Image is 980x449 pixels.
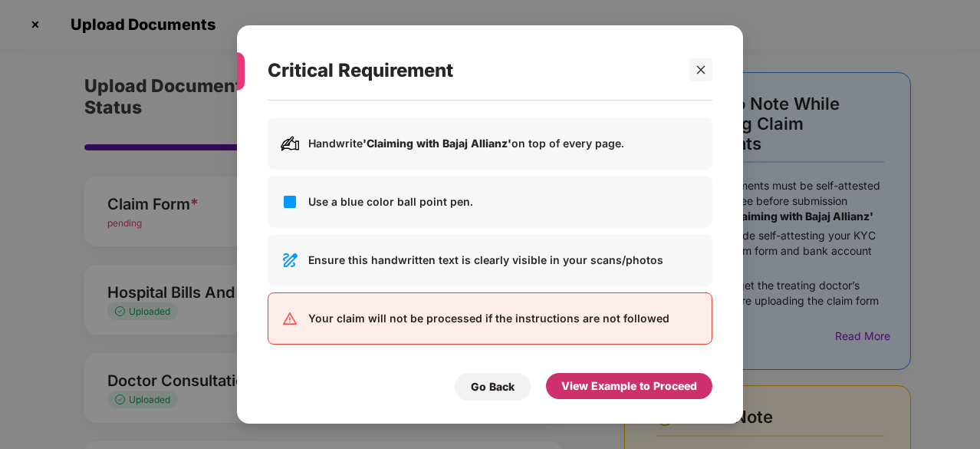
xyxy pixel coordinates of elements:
[281,193,299,211] img: svg+xml;base64,PHN2ZyB3aWR0aD0iMjQiIGhlaWdodD0iMjQiIHZpZXdCb3g9IjAgMCAyNCAyNCIgZmlsbD0ibm9uZSIgeG...
[308,252,699,269] p: Ensure this handwritten text is clearly visible in your scans/photos
[281,309,299,328] img: svg+xml;base64,PHN2ZyB3aWR0aD0iMjQiIGhlaWdodD0iMjQiIHZpZXdCb3g9IjAgMCAyNCAyNCIgZmlsbD0ibm9uZSIgeG...
[281,134,299,153] img: svg+xml;base64,PHN2ZyB3aWR0aD0iMjAiIGhlaWdodD0iMjAiIHZpZXdCb3g9IjAgMCAyMCAyMCIgZmlsbD0ibm9uZSIgeG...
[308,135,699,152] p: Handwrite on top of every page.
[696,64,706,75] span: close
[363,137,511,150] b: 'Claiming with Bajaj Allianz'
[308,193,699,210] p: Use a blue color ball point pen.
[471,378,515,395] div: Go Back
[561,378,697,395] div: View Example to Proceed
[281,251,299,269] img: svg+xml;base64,PHN2ZyB3aWR0aD0iMjQiIGhlaWdodD0iMjQiIHZpZXdCb3g9IjAgMCAyNCAyNCIgZmlsbD0ibm9uZSIgeG...
[308,310,699,327] p: Your claim will not be processed if the instructions are not followed
[268,41,676,101] div: Critical Requirement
